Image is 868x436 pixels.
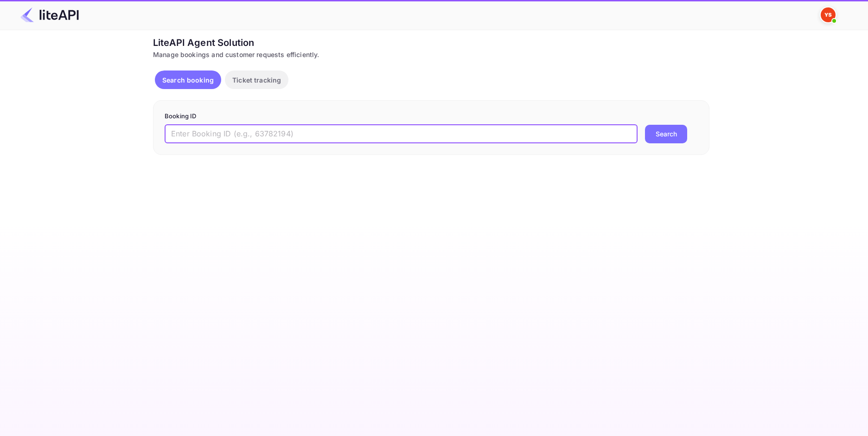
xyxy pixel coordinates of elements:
img: LiteAPI Logo [20,7,79,22]
p: Ticket tracking [232,75,281,85]
img: Yandex Support [821,7,836,22]
div: LiteAPI Agent Solution [153,36,709,50]
p: Booking ID [165,112,698,121]
input: Enter Booking ID (e.g., 63782194) [165,125,638,143]
p: Search booking [162,75,214,85]
button: Search [645,125,687,143]
div: Manage bookings and customer requests efficiently. [153,50,709,59]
